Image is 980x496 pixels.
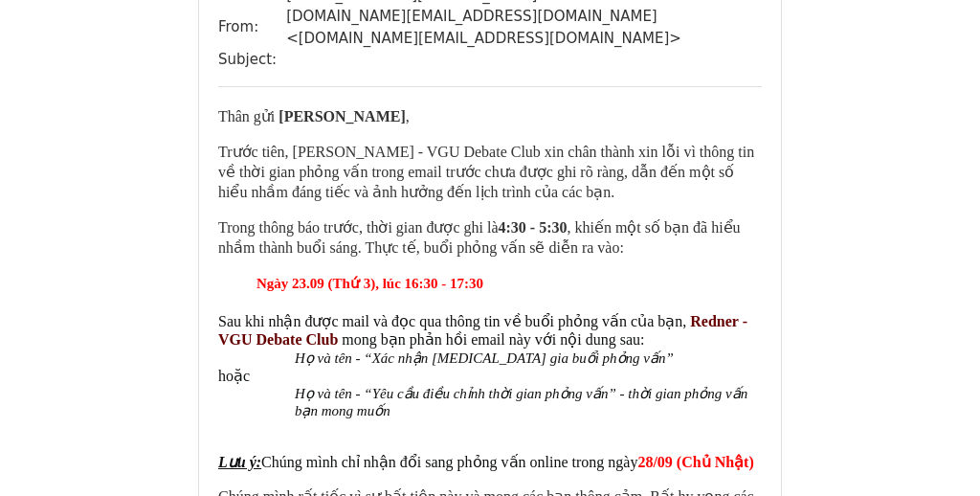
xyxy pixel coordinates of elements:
[884,404,980,496] iframe: Chat Widget
[218,6,286,49] td: From:
[295,350,674,366] em: Họ và tên - “Xác nhận [MEDICAL_DATA] gia buổi phỏng vấn”
[218,144,754,200] font: Trước tiên, [PERSON_NAME] - VGU Debate Club xin chân thành xin lỗi vì thông tin về thời gian phỏn...
[498,219,567,236] b: 4:30 - 5:30
[218,108,410,124] font: Thân gửi ,
[218,313,686,329] font: Sau khi nhận được mail và đọc qua thông tin về buổi phỏng vấn của bạn,
[218,454,261,470] strong: Lưu ý:
[278,108,405,124] b: [PERSON_NAME]
[535,331,645,348] font: với nội dung sau:
[218,49,286,71] td: Subject:
[295,386,747,418] font: Họ và tên - “Yêu cầu điều chỉnh thời gian phỏng vấn” - thời gian phỏng vấn bạn mong muốn
[261,454,637,470] font: Chúng mình chỉ nhận đổi sang phỏng vấn online trong ngày
[637,454,753,470] font: 28/09 (Chủ Nhật)
[256,276,483,291] font: Ngày 23.09 (Thứ 3), lúc 16:30 - 17:30
[218,313,747,348] font: Redner - VGU Debate Club
[342,331,531,348] font: mong bạn phản hồi email này
[218,368,250,384] font: hoặc
[286,6,762,49] td: [DOMAIN_NAME][EMAIL_ADDRESS][DOMAIN_NAME] < [DOMAIN_NAME][EMAIL_ADDRESS][DOMAIN_NAME] >
[218,219,741,256] font: Trong thông báo trước, thời gian được ghi là , khiến một số bạn đã hiểu nhầm thành buổi sáng. Thự...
